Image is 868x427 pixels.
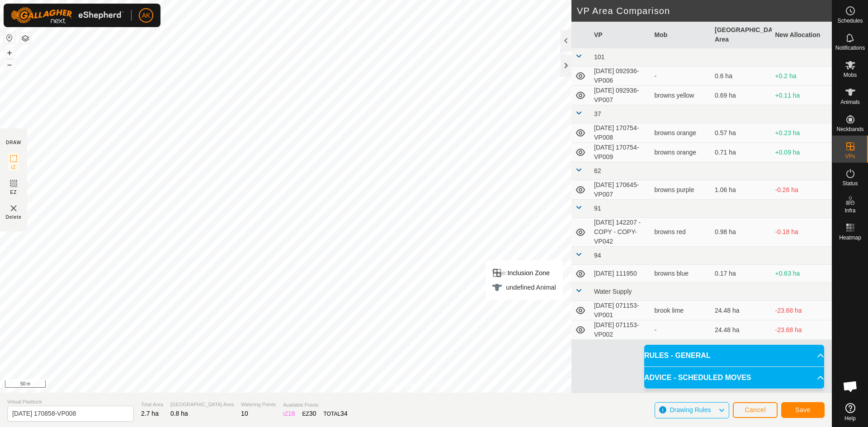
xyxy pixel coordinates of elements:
[844,72,857,78] span: Mobs
[590,301,651,320] td: [DATE] 071153-VP001
[324,409,348,418] div: TOTAL
[170,410,188,417] span: 0.8 ha
[241,410,248,417] span: 10
[340,410,348,417] span: 34
[711,218,772,247] td: 0.98 ha
[380,381,414,389] a: Privacy Policy
[141,401,163,408] span: Total Area
[594,205,601,212] span: 91
[795,406,811,413] span: Save
[842,181,858,186] span: Status
[241,401,276,408] span: Watering Points
[491,282,556,293] div: undefined Animal
[772,320,832,340] td: -23.68 ha
[288,410,295,417] span: 18
[309,410,316,417] span: 30
[772,265,832,283] td: +0.63 ha
[845,154,855,159] span: VPs
[20,33,31,44] button: Map Layers
[711,123,772,143] td: 0.57 ha
[711,86,772,105] td: 0.69 ha
[590,123,651,143] td: [DATE] 170754-VP008
[594,53,604,61] span: 101
[772,143,832,162] td: +0.09 ha
[655,185,708,195] div: browns purple
[491,267,556,278] div: Inclusion Zone
[590,143,651,162] td: [DATE] 170754-VP009
[4,33,15,43] button: Reset Map
[711,180,772,200] td: 1.06 ha
[839,235,861,240] span: Heatmap
[11,7,124,23] img: Gallagher Logo
[594,110,601,117] span: 37
[711,265,772,283] td: 0.17 ha
[711,143,772,162] td: 0.71 ha
[840,99,860,105] span: Animals
[655,91,708,100] div: browns yellow
[283,401,347,409] span: Available Points
[772,66,832,86] td: +0.2 ha
[590,218,651,247] td: [DATE] 142207 - COPY - COPY-VP042
[4,59,15,70] button: –
[655,227,708,237] div: browns red
[655,269,708,278] div: browns blue
[644,372,751,383] span: ADVICE - SCHEDULED MOVES
[835,45,865,51] span: Notifications
[844,416,856,421] span: Help
[302,409,316,418] div: EZ
[772,123,832,143] td: +0.23 ha
[655,148,708,157] div: browns orange
[590,86,651,105] td: [DATE] 092936-VP007
[594,288,632,295] span: Water Supply
[590,66,651,86] td: [DATE] 092936-VP006
[733,402,778,418] button: Cancel
[836,127,863,132] span: Neckbands
[772,218,832,247] td: -0.18 ha
[651,22,712,48] th: Mob
[711,301,772,320] td: 24.48 ha
[142,11,151,20] span: AK
[644,345,824,366] p-accordion-header: RULES - GENERAL
[711,22,772,48] th: [GEOGRAPHIC_DATA] Area
[283,409,295,418] div: IZ
[832,399,868,425] a: Help
[644,367,824,389] p-accordion-header: ADVICE - SCHEDULED MOVES
[772,301,832,320] td: -23.68 ha
[577,5,832,16] h2: VP Area Comparison
[590,320,651,340] td: [DATE] 071153-VP002
[837,373,864,400] a: Open chat
[590,180,651,200] td: [DATE] 170645-VP007
[4,47,15,58] button: +
[6,214,22,221] span: Delete
[772,22,832,48] th: New Allocation
[781,402,825,418] button: Save
[425,381,452,389] a: Contact Us
[590,22,651,48] th: VP
[745,406,766,413] span: Cancel
[844,208,855,213] span: Infra
[10,189,17,196] span: EZ
[8,203,19,214] img: VP
[655,306,708,315] div: brook lime
[141,410,159,417] span: 2.7 ha
[837,18,863,23] span: Schedules
[644,350,711,361] span: RULES - GENERAL
[711,320,772,340] td: 24.48 ha
[711,66,772,86] td: 0.6 ha
[11,164,16,171] span: IZ
[7,398,134,406] span: Virtual Paddock
[655,128,708,138] div: browns orange
[655,325,708,335] div: -
[772,180,832,200] td: -0.26 ha
[6,139,21,146] div: DRAW
[590,265,651,283] td: [DATE] 111950
[670,406,711,413] span: Drawing Rules
[655,71,708,81] div: -
[594,167,601,174] span: 62
[772,86,832,105] td: +0.11 ha
[170,401,234,408] span: [GEOGRAPHIC_DATA] Area
[594,252,601,259] span: 94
